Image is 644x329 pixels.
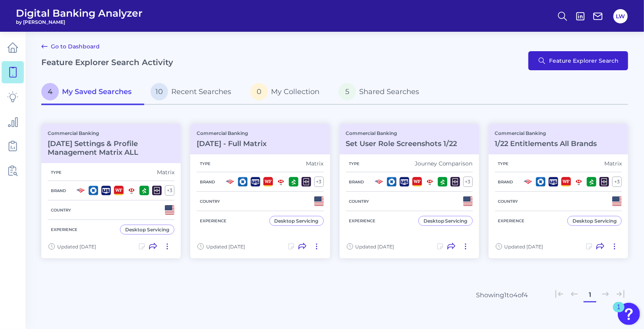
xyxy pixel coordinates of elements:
div: Desktop Servicing [125,227,169,233]
h5: Type [197,161,214,166]
span: 0 [250,83,268,100]
p: Commercial Banking [495,130,597,136]
h3: Set User Role Screenshots 1/22 [346,139,457,148]
span: Updated [DATE] [356,244,395,250]
h3: 1/22 Entitlements All Brands [495,139,597,148]
div: Journey Comparison [415,160,473,167]
h3: [DATE] Settings & Profile Management Matrix ALL [48,139,174,157]
a: 4My Saved Searches [41,80,144,105]
h5: Country [346,199,373,204]
h5: Brand [346,179,367,185]
h2: Feature Explorer Search Activity [41,58,173,67]
span: My Collection [271,87,319,96]
span: Recent Searches [171,87,231,96]
a: 5Shared Searches [332,80,432,105]
h5: Type [48,170,65,175]
h5: Type [346,161,363,166]
div: Matrix [604,160,622,167]
a: Commercial Banking[DATE] - Full MatrixTypeMatrixBrand+3CountryExperienceDesktop ServicingUpdated ... [190,124,330,258]
a: Commercial BankingSet User Role Screenshots 1/22TypeJourney ComparisonBrand+3CountryExperienceDes... [340,124,479,258]
p: Commercial Banking [197,130,267,136]
a: Commercial Banking[DATE] Settings & Profile Management Matrix ALLTypeMatrixBrand+3CountryExperien... [41,124,181,258]
h5: Experience [346,218,379,223]
div: + 3 [463,177,473,187]
h5: Experience [197,218,230,223]
span: Digital Banking Analyzer [16,7,143,19]
div: Matrix [306,160,324,167]
div: Showing 1 to 4 of 4 [476,291,528,299]
a: Commercial Banking1/22 Entitlements All BrandsTypeMatrixBrand+3CountryExperienceDesktop Servicing... [489,124,628,258]
span: Updated [DATE] [57,244,96,250]
div: 1 [617,307,621,317]
span: Updated [DATE] [505,244,543,250]
h5: Type [495,161,512,166]
span: My Saved Searches [62,87,132,96]
span: 4 [41,83,59,100]
span: Shared Searches [359,87,419,96]
div: Desktop Servicing [275,218,319,224]
span: by [PERSON_NAME] [16,19,143,25]
h3: [DATE] - Full Matrix [197,139,267,148]
div: + 3 [314,177,324,187]
button: Open Resource Center, 1 new notification [618,303,640,325]
h5: Experience [48,227,81,232]
h5: Country [495,199,522,204]
button: LW [613,9,628,23]
button: 1 [584,289,596,301]
div: Desktop Servicing [572,218,617,224]
h5: Experience [495,218,528,223]
a: 10Recent Searches [144,80,244,105]
span: Updated [DATE] [206,244,245,250]
h5: Brand [197,179,218,185]
h5: Brand [495,179,516,185]
h5: Country [48,208,74,213]
span: 10 [151,83,168,100]
div: Desktop Servicing [424,218,468,224]
span: 5 [338,83,356,100]
div: + 3 [612,177,622,187]
a: 0My Collection [244,80,332,105]
h5: Brand [48,188,69,193]
span: Feature Explorer Search [549,58,619,64]
a: Go to Dashboard [41,42,100,51]
button: Feature Explorer Search [528,51,628,70]
p: Commercial Banking [48,130,174,136]
p: Commercial Banking [346,130,457,136]
h5: Country [197,199,223,204]
div: + 3 [165,185,174,196]
div: Matrix [157,169,174,176]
